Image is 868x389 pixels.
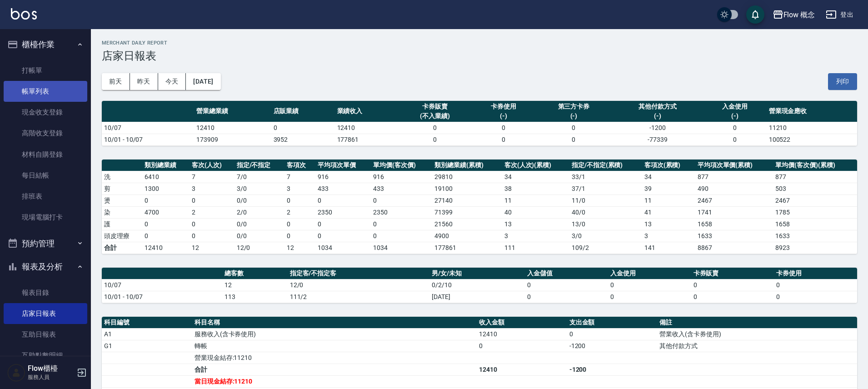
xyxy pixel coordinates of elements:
td: 2 / 0 [234,206,285,218]
td: 1658 [773,218,857,230]
td: 111 [502,242,569,254]
td: 0 [190,194,234,206]
td: 3 [502,230,569,242]
td: 39 [642,183,695,194]
td: 當日現金結存:11210 [192,375,477,387]
a: 材料自購登錄 [4,144,87,165]
th: 指定/不指定 [234,160,285,171]
td: 71399 [432,206,502,218]
td: 0 [477,340,567,352]
td: 38 [502,183,569,194]
td: 916 [315,171,371,183]
td: 10/01 - 10/07 [102,134,194,145]
td: 0 [608,279,691,291]
th: 支出金額 [567,317,658,329]
td: 0 [271,122,335,134]
td: 頭皮理療 [102,230,142,242]
div: 入金使用 [705,102,764,111]
td: 0 [371,230,432,242]
button: 今天 [158,73,186,90]
a: 每日結帳 [4,165,87,186]
td: 41 [642,206,695,218]
th: 類別總業績 [142,160,190,171]
td: 1633 [773,230,857,242]
td: 0 [774,279,857,291]
td: 1785 [773,206,857,218]
div: (-) [538,111,610,121]
th: 單均價(客次價)(累積) [773,160,857,171]
a: 排班表 [4,186,87,207]
button: 報表及分析 [4,255,87,279]
th: 客次(人次)(累積) [502,160,569,171]
td: 12410 [335,122,399,134]
td: 12410 [194,122,271,134]
td: 3 / 0 [234,183,285,194]
button: 昨天 [130,73,158,90]
th: 備註 [657,317,857,329]
td: 490 [695,183,773,194]
td: 13 [502,218,569,230]
td: 503 [773,183,857,194]
td: 0 [774,291,857,303]
td: 877 [773,171,857,183]
td: 0 / 0 [234,194,285,206]
td: 2467 [695,194,773,206]
td: [DATE] [429,291,525,303]
td: 剪 [102,183,142,194]
td: 12410 [142,242,190,254]
td: 0/2/10 [429,279,525,291]
th: 科目名稱 [192,317,477,329]
th: 營業現金應收 [767,101,857,122]
th: 營業總業績 [194,101,271,122]
th: 客項次(累積) [642,160,695,171]
div: (-) [705,111,764,121]
td: 1034 [315,242,371,254]
td: 合計 [192,364,477,375]
td: 3952 [271,134,335,145]
td: 177861 [335,134,399,145]
td: 0 [315,230,371,242]
td: 109/2 [569,242,642,254]
th: 入金儲值 [525,268,608,279]
a: 帳單列表 [4,81,87,102]
a: 報表目錄 [4,282,87,303]
td: 40 / 0 [569,206,642,218]
div: (-) [614,111,700,121]
th: 指定/不指定(累積) [569,160,642,171]
button: Flow 概念 [769,5,819,24]
td: 0 [284,194,315,206]
a: 互助日報表 [4,324,87,345]
td: 11 / 0 [569,194,642,206]
h3: 店家日報表 [102,50,857,62]
td: 0 [371,194,432,206]
td: 2 [190,206,234,218]
td: 12/0 [288,279,430,291]
th: 平均項次單價 [315,160,371,171]
th: 類別總業績(累積) [432,160,502,171]
p: 服務人員 [28,373,74,381]
td: 2350 [315,206,371,218]
td: 21560 [432,218,502,230]
td: 2350 [371,206,432,218]
img: Person [7,364,25,382]
td: 0 [190,230,234,242]
td: 營業現金結存:11210 [192,352,477,364]
td: 合計 [102,242,142,254]
td: -1200 [612,122,703,134]
td: 0 [472,134,535,145]
th: 入金使用 [608,268,691,279]
div: Flow 概念 [783,9,815,20]
td: 12/0 [234,242,285,254]
h5: Flow櫃檯 [28,364,74,373]
td: 0 [142,218,190,230]
td: G1 [102,340,192,352]
td: 2 [284,206,315,218]
table: a dense table [102,160,857,254]
button: 列印 [828,73,857,90]
td: 燙 [102,194,142,206]
td: 2467 [773,194,857,206]
td: 7 / 0 [234,171,285,183]
td: 護 [102,218,142,230]
td: 173909 [194,134,271,145]
button: [DATE] [186,73,220,90]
